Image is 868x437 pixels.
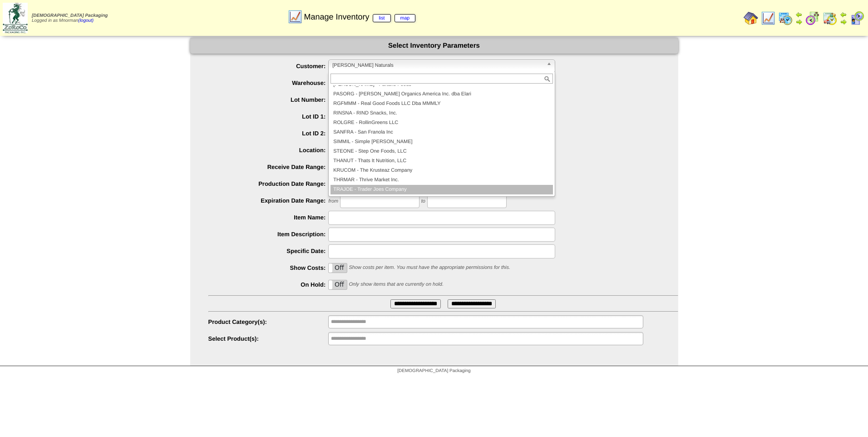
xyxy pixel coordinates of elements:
li: STEONE - Step One Foods, LLC [330,147,553,156]
img: calendarcustomer.gif [850,11,864,25]
span: Only show items that are currently on hold. [349,282,443,287]
label: Show Costs: [208,264,329,271]
span: [PERSON_NAME] Naturals [332,60,543,71]
div: OnOff [328,263,347,273]
li: THANUT - Thats It Nutrition, LLC [330,156,553,166]
img: home.gif [744,11,758,25]
li: THRMAR - Thrive Market Inc. [330,175,553,185]
li: SANFRA - San Franola Inc [330,128,553,137]
li: TRAJOE - Trader Joes Company [330,185,553,194]
label: Off [329,263,347,273]
label: On Hold: [208,281,329,288]
img: line_graph.gif [761,11,775,25]
label: Product Category(s): [208,318,329,325]
img: arrowright.gif [840,18,847,25]
li: SIMMIL - Simple [PERSON_NAME] [330,137,553,147]
label: Item Name: [208,214,329,221]
li: KRUCOM - The Krusteaz Company [330,166,553,175]
span: [DEMOGRAPHIC_DATA] Packaging [32,13,108,18]
li: ROLGRE - RollinGreens LLC [330,118,553,128]
label: Item Description: [208,231,329,238]
label: Customer: [208,63,329,70]
span: Manage Inventory [304,12,415,22]
label: Specific Date: [208,248,329,254]
label: Location: [208,147,329,154]
label: Lot Number: [208,96,329,103]
img: line_graph.gif [288,10,302,24]
label: Lot ID 1: [208,113,329,120]
img: arrowleft.gif [795,11,803,18]
li: RINSNA - RIND Snacks, Inc. [330,109,553,118]
img: arrowleft.gif [840,11,847,18]
span: to [421,199,425,204]
a: list [373,14,390,22]
img: calendarprod.gif [778,11,793,25]
a: (logout) [78,18,94,23]
span: [DEMOGRAPHIC_DATA] Packaging [397,368,470,373]
div: OnOff [328,280,347,290]
label: Select Product(s): [208,335,329,342]
div: Select Inventory Parameters [190,38,678,54]
label: Off [329,280,347,289]
label: Production Date Range: [208,180,329,187]
label: Lot ID 2: [208,130,329,137]
img: zoroco-logo-small.webp [3,3,28,33]
img: calendarinout.gif [823,11,837,25]
img: arrowright.gif [795,18,803,25]
label: Receive Date Range: [208,164,329,170]
span: Logged in as Mnorman [32,13,108,23]
label: Expiration Date Range: [208,197,329,204]
img: calendarblend.gif [805,11,820,25]
span: Show costs per item. You must have the appropriate permissions for this. [349,265,510,270]
span: from [328,199,338,204]
a: map [395,14,416,22]
li: RGFMMM - Real Good Foods LLC Dba MMMLY [330,99,553,109]
li: PASORG - [PERSON_NAME] Organics America Inc. dba Elari [330,89,553,99]
label: Warehouse: [208,79,329,86]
